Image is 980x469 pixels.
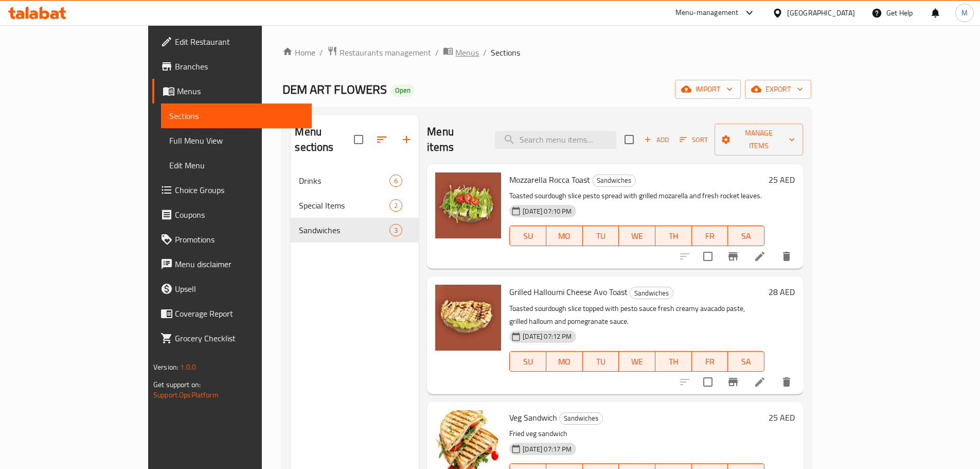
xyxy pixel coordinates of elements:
[623,354,651,369] span: WE
[299,199,389,212] span: Special Items
[291,193,419,218] div: Special Items2
[299,224,389,236] span: Sandwiches
[769,410,795,425] h6: 25 AED
[728,225,764,246] button: SA
[435,46,439,59] li: /
[619,225,655,246] button: WE
[161,128,312,153] a: Full Menu View
[643,134,670,146] span: Add
[723,127,795,152] span: Manage items
[435,285,501,351] img: Grilled Halloumi Cheese Avo Toast
[161,103,312,128] a: Sections
[175,36,304,48] span: Edit Restaurant
[389,199,402,212] div: items
[455,46,479,59] span: Menus
[640,132,673,148] span: Add item
[732,229,760,244] span: SA
[673,132,715,148] span: Sort items
[319,46,323,59] li: /
[348,129,369,150] span: Select all sections
[587,229,615,244] span: TU
[787,7,855,19] div: [GEOGRAPHIC_DATA]
[961,7,968,19] span: M
[282,46,811,59] nav: breadcrumb
[177,85,304,97] span: Menus
[519,444,576,454] span: [DATE] 07:17 PM
[753,83,803,96] span: export
[696,229,724,244] span: FR
[291,218,419,242] div: Sandwiches3
[427,124,483,155] h2: Menu items
[677,132,710,148] button: Sort
[583,351,619,372] button: TU
[390,176,402,186] span: 6
[619,351,655,372] button: WE
[559,412,603,425] div: Sandwiches
[435,172,501,238] img: Mozzarella Rocca Toast
[180,360,196,374] span: 1.0.0
[152,252,312,276] a: Menu disclaimer
[152,227,312,252] a: Promotions
[295,124,354,155] h2: Menu sections
[299,175,389,187] span: Drinks
[514,229,542,244] span: SU
[291,164,419,247] nav: Menu sections
[152,276,312,301] a: Upsell
[152,54,312,79] a: Branches
[721,244,745,269] button: Branch-specific-item
[696,354,724,369] span: FR
[514,354,542,369] span: SU
[680,134,708,146] span: Sort
[509,302,764,328] p: Toasted sourdough slice topped with pesto sauce fresh creamy avacado paste, grilled halloum and p...
[560,412,602,424] span: Sandwiches
[660,229,688,244] span: TH
[175,209,304,221] span: Coupons
[692,225,728,246] button: FR
[546,225,583,246] button: MO
[623,229,651,244] span: WE
[495,131,616,149] input: search
[754,376,766,388] a: Edit menu item
[769,285,795,299] h6: 28 AED
[483,46,487,59] li: /
[152,326,312,351] a: Grocery Checklist
[655,225,692,246] button: TH
[169,159,304,171] span: Edit Menu
[152,301,312,326] a: Coverage Report
[509,284,628,300] span: Grilled Halloumi Cheese Avo Toast
[327,46,431,59] a: Restaurants management
[175,332,304,344] span: Grocery Checklist
[683,83,733,96] span: import
[153,360,179,374] span: Version:
[697,371,719,393] span: Select to update
[519,206,576,216] span: [DATE] 07:10 PM
[675,7,739,19] div: Menu-management
[169,134,304,147] span: Full Menu View
[721,370,745,394] button: Branch-specific-item
[175,233,304,246] span: Promotions
[152,79,312,103] a: Menus
[153,378,201,391] span: Get support on:
[655,351,692,372] button: TH
[774,370,799,394] button: delete
[618,129,640,150] span: Select section
[509,189,764,202] p: Toasted sourdough slice pesto spread with grilled mozarella and fresh rocket leaves.
[491,46,520,59] span: Sections
[745,80,811,99] button: export
[389,175,402,187] div: items
[153,388,219,402] a: Support.OpsPlatform
[592,175,636,187] div: Sandwiches
[675,80,741,99] button: import
[715,124,803,155] button: Manage items
[692,351,728,372] button: FR
[175,60,304,73] span: Branches
[697,246,719,267] span: Select to update
[509,172,590,187] span: Mozzarella Rocca Toast
[389,224,402,236] div: items
[391,86,415,95] span: Open
[509,410,557,425] span: Veg Sandwich
[390,225,402,235] span: 3
[394,127,419,152] button: Add section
